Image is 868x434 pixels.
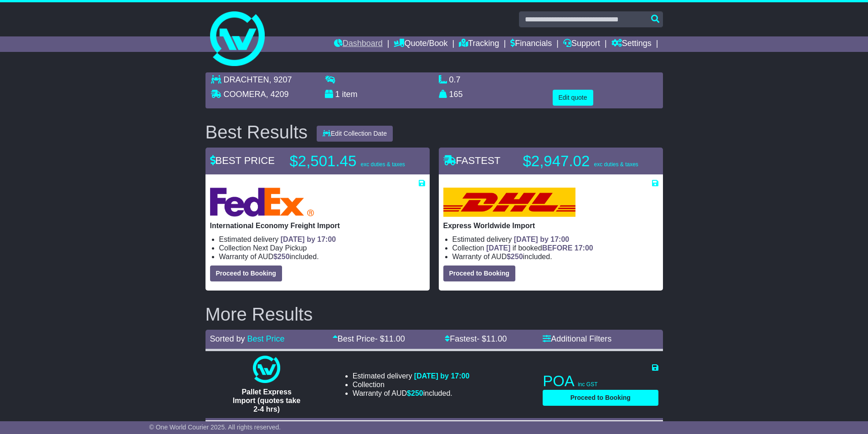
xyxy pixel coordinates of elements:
[281,235,336,243] span: [DATE] by 17:00
[149,424,281,431] span: © One World Courier 2025. All rights reserved.
[277,253,290,260] span: 250
[414,372,470,380] span: [DATE] by 17:00
[353,372,470,380] li: Estimated delivery
[224,90,266,99] span: COOMERA
[317,126,393,142] button: Edit Collection Date
[219,235,425,244] li: Estimated delivery
[486,244,593,252] span: if booked
[205,304,663,324] h2: More Results
[578,381,597,388] span: inc GST
[510,36,552,52] a: Financials
[334,36,383,52] a: Dashboard
[411,389,423,397] span: 250
[543,372,658,390] p: POA
[224,75,269,84] span: DRACHTEN
[543,390,658,406] button: Proceed to Booking
[563,36,600,52] a: Support
[273,253,290,260] span: $
[247,334,285,343] a: Best Price
[445,334,507,343] a: Fastest- $11.00
[553,90,593,106] button: Edit quote
[486,334,507,343] span: 11.00
[449,90,463,99] span: 165
[523,152,638,170] p: $2,947.02
[542,244,573,252] span: BEFORE
[233,388,300,413] span: Pallet Express Import (quotes take 2-4 hrs)
[443,266,515,281] button: Proceed to Booking
[452,235,658,244] li: Estimated delivery
[342,90,358,99] span: item
[210,266,282,281] button: Proceed to Booking
[353,389,470,398] li: Warranty of AUD included.
[210,188,314,217] img: FedEx Express: International Economy Freight Import
[575,244,593,252] span: 17:00
[452,252,658,261] li: Warranty of AUD included.
[333,334,405,343] a: Best Price- $11.00
[511,253,523,260] span: 250
[443,188,575,217] img: DHL: Express Worldwide Import
[253,244,307,252] span: Next Day Pickup
[507,253,523,260] span: $
[407,389,423,397] span: $
[335,90,340,99] span: 1
[219,244,425,252] li: Collection
[269,75,292,84] span: , 9207
[394,36,447,52] a: Quote/Book
[486,244,510,252] span: [DATE]
[459,36,499,52] a: Tracking
[219,252,425,261] li: Warranty of AUD included.
[452,244,658,252] li: Collection
[594,161,638,168] span: exc duties & taxes
[210,221,425,230] p: International Economy Freight Import
[514,235,570,243] span: [DATE] by 17:00
[443,155,501,166] span: FASTEST
[266,90,289,99] span: , 4209
[360,161,405,168] span: exc duties & taxes
[385,334,405,343] span: 11.00
[210,334,245,343] span: Sorted by
[477,334,507,343] span: - $
[611,36,652,52] a: Settings
[443,221,658,230] p: Express Worldwide Import
[375,334,405,343] span: - $
[353,380,470,389] li: Collection
[201,122,313,142] div: Best Results
[253,356,280,383] img: One World Courier: Pallet Express Import (quotes take 2-4 hrs)
[290,152,405,170] p: $2,501.45
[210,155,275,166] span: BEST PRICE
[449,75,461,84] span: 0.7
[543,334,611,343] a: Additional Filters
